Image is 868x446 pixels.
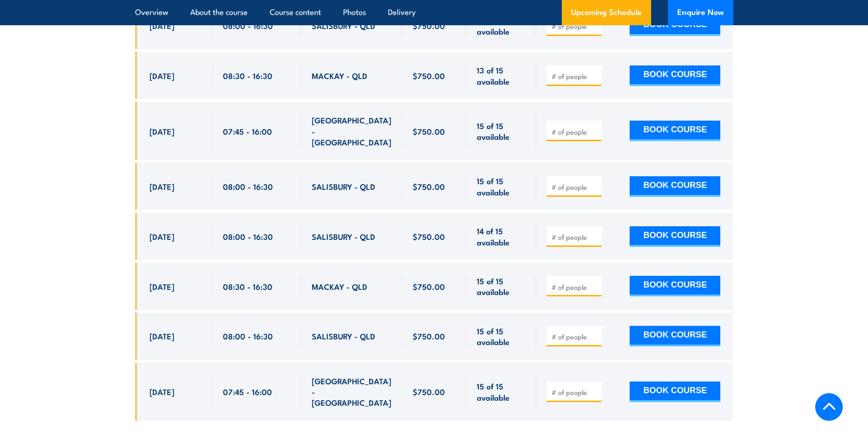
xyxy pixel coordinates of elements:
span: 14 of 15 available [477,225,526,247]
span: [DATE] [150,181,174,192]
span: 15 of 15 available [477,120,526,142]
span: 15 of 15 available [477,14,526,36]
span: [DATE] [150,231,174,242]
span: $750.00 [413,181,445,192]
input: # of people [552,232,598,242]
span: 13 of 15 available [477,65,526,86]
span: 08:00 - 16:30 [223,20,273,31]
span: $750.00 [413,281,445,292]
span: $750.00 [413,386,445,397]
span: 08:00 - 16:30 [223,231,273,242]
span: 08:30 - 16:30 [223,70,273,81]
button: BOOK COURSE [630,15,720,36]
input: # of people [552,182,598,192]
span: $750.00 [413,20,445,31]
span: [DATE] [150,331,174,341]
span: 08:00 - 16:30 [223,181,273,192]
span: 08:00 - 16:30 [223,331,273,341]
button: BOOK COURSE [630,226,720,247]
span: [GEOGRAPHIC_DATA] - [GEOGRAPHIC_DATA] [312,375,392,408]
span: SALISBURY - QLD [312,20,375,31]
span: [DATE] [150,281,174,292]
span: SALISBURY - QLD [312,331,375,341]
span: [GEOGRAPHIC_DATA] - [GEOGRAPHIC_DATA] [312,115,392,147]
span: $750.00 [413,70,445,81]
span: [DATE] [150,126,174,137]
input: # of people [552,282,598,292]
input: # of people [552,332,598,341]
input: # of people [552,72,598,81]
button: BOOK COURSE [630,381,720,402]
button: BOOK COURSE [630,65,720,86]
span: 08:30 - 16:30 [223,281,273,292]
span: SALISBURY - QLD [312,181,375,192]
input: # of people [552,127,598,137]
span: 15 of 15 available [477,175,526,197]
span: MACKAY - QLD [312,70,367,81]
span: [DATE] [150,70,174,81]
span: $750.00 [413,126,445,137]
span: [DATE] [150,20,174,31]
button: BOOK COURSE [630,326,720,346]
button: BOOK COURSE [630,176,720,197]
button: BOOK COURSE [630,121,720,141]
span: 07:45 - 16:00 [223,386,272,397]
span: $750.00 [413,331,445,341]
button: BOOK COURSE [630,276,720,296]
input: # of people [552,22,598,31]
span: $750.00 [413,231,445,242]
span: [DATE] [150,386,174,397]
span: SALISBURY - QLD [312,231,375,242]
span: 07:45 - 16:00 [223,126,272,137]
input: # of people [552,388,598,397]
span: 15 of 15 available [477,381,526,403]
span: 15 of 15 available [477,275,526,297]
span: 15 of 15 available [477,325,526,347]
span: MACKAY - QLD [312,281,367,292]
